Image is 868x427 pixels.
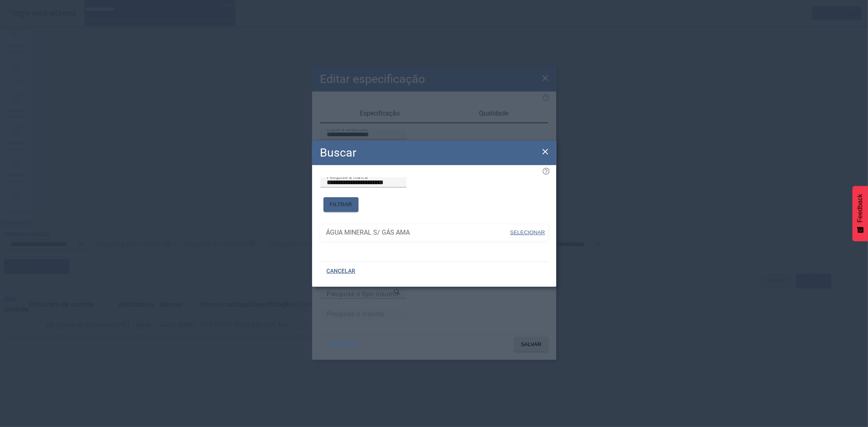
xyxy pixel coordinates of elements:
button: FILTRAR [324,197,359,212]
button: CANCELAR [320,337,362,352]
span: ÁGUA MINERAL S/ GÁS AMA [326,228,509,237]
span: SALVAR [521,340,542,349]
span: CANCELAR [327,267,356,275]
button: SELECIONAR [509,225,546,240]
span: Feedback [857,194,864,222]
h2: Buscar [320,144,357,161]
button: CANCELAR [320,264,362,279]
span: SELECIONAR [510,229,545,235]
mat-label: Pesquise a marca [327,174,368,180]
span: CANCELAR [327,340,356,349]
button: SALVAR [514,337,548,352]
button: Feedback - Mostrar pesquisa [853,186,868,241]
span: FILTRAR [330,200,352,209]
